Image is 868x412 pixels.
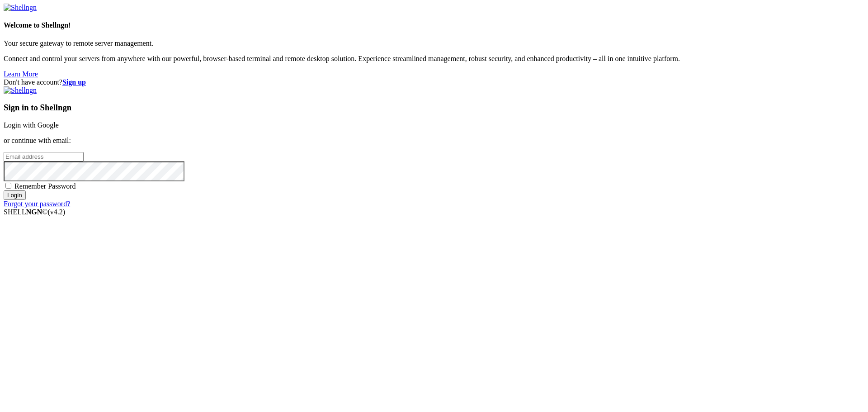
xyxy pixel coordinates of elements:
a: Sign up [62,78,86,86]
p: or continue with email: [4,137,864,145]
a: Login with Google [4,121,59,129]
a: Learn More [4,70,38,78]
b: NGN [26,208,42,216]
h4: Welcome to Shellngn! [4,21,864,29]
span: SHELL © [4,208,65,216]
a: Forgot your password? [4,200,70,208]
img: Shellngn [4,86,37,95]
img: Shellngn [4,4,37,12]
span: 4.2.0 [48,208,66,216]
p: Your secure gateway to remote server management. [4,39,864,47]
input: Remember Password [5,183,11,189]
span: Remember Password [14,182,76,190]
h3: Sign in to Shellngn [4,103,864,113]
div: Don't have account? [4,78,864,86]
input: Login [4,190,26,200]
input: Email address [4,152,84,161]
p: Connect and control your servers from anywhere with our powerful, browser-based terminal and remo... [4,55,864,63]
